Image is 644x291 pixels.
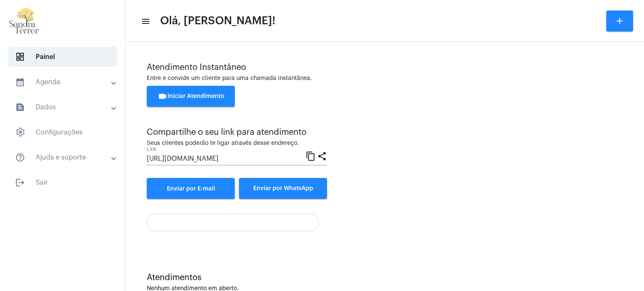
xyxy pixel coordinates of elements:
mat-icon: add [615,16,625,26]
mat-panel-title: Agenda [15,77,112,87]
mat-icon: videocam [158,91,168,101]
div: Entre e convide um cliente para uma chamada instantânea. [147,75,623,82]
button: Iniciar Atendimento [147,86,235,107]
div: Atendimento Instantâneo [147,63,623,72]
span: Painel [8,47,117,67]
span: sidenav icon [15,52,25,62]
span: Enviar por WhatsApp [253,185,313,191]
mat-icon: content_copy [306,151,316,161]
span: sidenav icon [15,127,25,137]
mat-icon: sidenav icon [15,77,25,87]
img: 87cae55a-51f6-9edc-6e8c-b06d19cf5cca.png [7,4,42,38]
mat-panel-title: Ajuda e suporte [15,152,112,162]
span: Olá, [PERSON_NAME]! [160,14,275,28]
span: Iniciar Atendimento [158,93,224,99]
mat-icon: share [317,151,327,161]
span: Enviar por E-mail [167,186,215,192]
a: Enviar por E-mail [147,178,235,199]
mat-panel-title: Dados [15,102,112,112]
mat-icon: sidenav icon [15,152,25,162]
div: Atendimentos [147,273,623,282]
div: Compartilhe o seu link para atendimento [147,128,327,137]
mat-expansion-panel-header: sidenav iconDados [5,97,125,117]
div: Seus clientes poderão te ligar através desse endereço. [147,140,327,147]
mat-expansion-panel-header: sidenav iconAgenda [5,72,125,92]
mat-icon: sidenav icon [15,178,25,188]
mat-icon: sidenav icon [141,16,149,26]
span: Configurações [8,122,117,142]
button: Enviar por WhatsApp [239,178,327,199]
span: Sair [8,173,117,193]
mat-expansion-panel-header: sidenav iconAjuda e suporte [5,147,125,167]
mat-icon: sidenav icon [15,102,25,112]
